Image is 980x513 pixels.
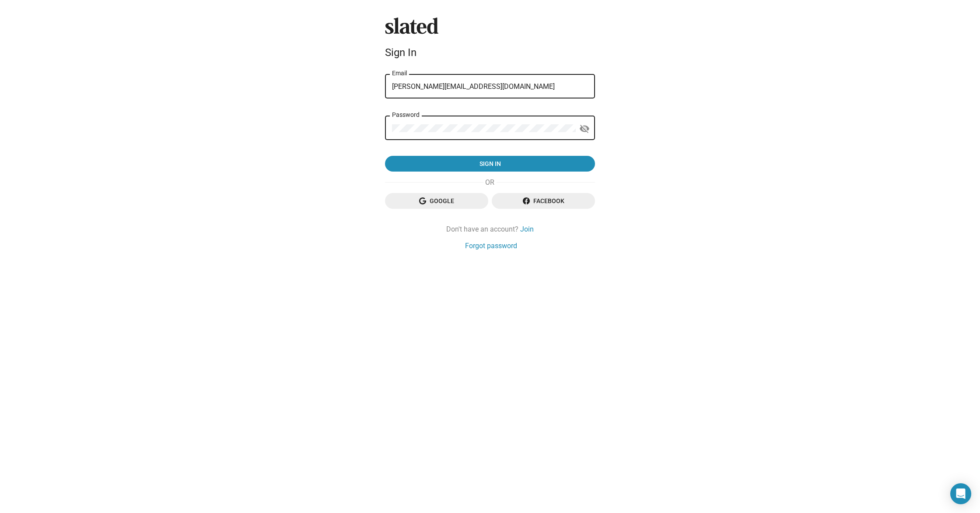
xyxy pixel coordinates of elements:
[385,225,595,234] div: Don't have an account?
[385,193,488,209] button: Google
[392,156,588,172] span: Sign in
[465,241,517,250] a: Forgot password
[385,18,595,62] sl-branding: Sign In
[385,156,595,172] button: Sign in
[392,193,481,209] span: Google
[492,193,595,209] button: Facebook
[576,120,593,137] button: Show password
[520,225,534,234] a: Join
[579,122,590,136] mat-icon: visibility_off
[499,193,588,209] span: Facebook
[950,483,971,504] div: Open Intercom Messenger
[385,46,595,59] div: Sign In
